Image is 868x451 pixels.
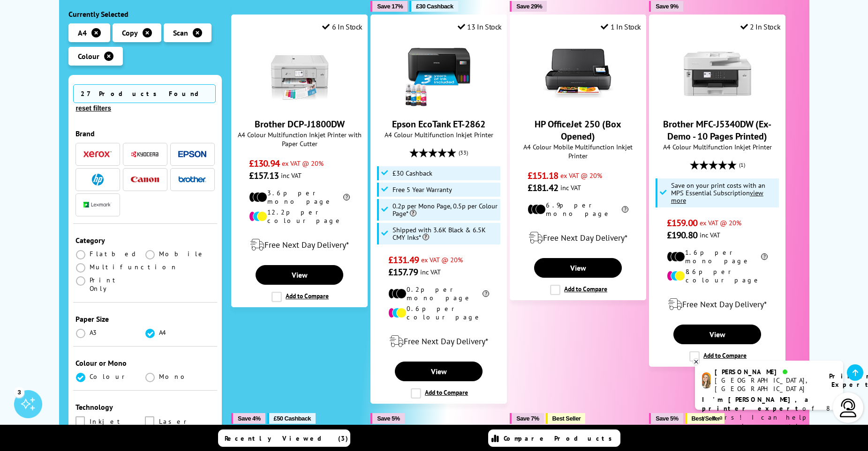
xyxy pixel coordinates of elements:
[488,429,620,447] a: Compare Products
[83,202,112,208] img: Lexmark
[90,250,139,258] span: Flatbed
[264,38,335,109] img: Brother DCP-J1800DW
[535,118,621,142] a: HP OfficeJet 250 (Box Opened)
[649,1,683,12] button: Save 9%
[75,358,215,368] div: Colour or Mono
[458,22,502,31] div: 13 In Stock
[656,415,678,422] span: Save 5%
[601,22,641,31] div: 1 In Stock
[255,118,345,130] a: Brother DCP-J1800DW
[420,267,441,276] span: inc VAT
[173,28,188,37] span: Scan
[83,151,112,158] img: Xerox
[515,225,641,251] div: modal_delivery
[238,415,260,422] span: Save 4%
[322,22,362,31] div: 6 In Stock
[692,415,720,422] span: Best Seller
[663,118,771,142] a: Brother MFC-J5340DW (Ex-Demo - 10 Pages Printed)
[654,291,780,318] div: modal_delivery
[510,413,543,424] button: Save 7%
[75,402,215,412] div: Technology
[249,170,279,182] span: £157.13
[90,276,145,293] span: Print Only
[388,285,489,302] li: 0.2p per mono page
[516,3,542,10] span: Save 29%
[504,434,617,443] span: Compare Products
[702,395,811,413] b: I'm [PERSON_NAME], a printer expert
[739,156,745,174] span: (1)
[560,171,602,180] span: ex VAT @ 20%
[249,208,350,225] li: 12.2p per colour page
[376,130,502,139] span: A4 Colour Multifunction Inkjet Printer
[673,325,761,344] a: View
[392,170,432,177] span: £30 Cashback
[14,387,24,397] div: 3
[78,28,87,37] span: A4
[131,151,159,158] img: Kyocera
[236,130,362,148] span: A4 Colour Multifunction Inkjet Printer with Paper Cutter
[392,226,498,241] span: Shipped with 3.6K Black & 6.5K CMY Inks*
[75,236,215,245] div: Category
[377,415,400,422] span: Save 5%
[122,28,138,37] span: Copy
[90,328,98,337] span: A3
[528,201,628,218] li: 6.9p per mono page
[411,388,468,399] label: Add to Compare
[73,84,216,103] span: 27 Products Found
[131,177,159,183] img: Canon
[159,250,205,258] span: Mobile
[274,415,311,422] span: £50 Cashback
[92,174,104,185] img: HP
[543,38,613,109] img: HP OfficeJet 250 (Box Opened)
[90,372,128,381] span: Colour
[388,266,418,278] span: £157.79
[515,142,641,160] span: A4 Colour Mobile Multifunction Inkjet Printer
[671,181,765,205] span: Save on your print costs with an MPS Essential Subscription
[256,265,343,285] a: View
[715,376,817,393] div: [GEOGRAPHIC_DATA], [GEOGRAPHIC_DATA]
[81,199,114,211] button: Lexmark
[649,413,683,424] button: Save 5%
[667,267,768,284] li: 8.6p per colour page
[249,157,279,170] span: £130.94
[388,254,419,266] span: £131.49
[128,148,162,161] button: Kyocera
[534,258,621,278] a: View
[392,186,452,193] span: Free 5 Year Warranty
[73,104,114,112] button: reset filters
[159,416,190,427] span: Laser
[421,255,463,264] span: ex VAT @ 20%
[376,328,502,355] div: modal_delivery
[667,248,768,265] li: 1.6p per mono page
[178,176,206,183] img: Brother
[90,263,178,271] span: Multifunction
[281,171,302,180] span: inc VAT
[510,1,547,12] button: Save 29%
[159,372,190,381] span: Mono
[218,429,350,447] a: Recently Viewed (3)
[175,173,209,186] button: Brother
[236,232,362,258] div: modal_delivery
[178,151,206,158] img: Epson
[839,399,858,417] img: user-headset-light.svg
[267,413,316,424] button: £50 Cashback
[370,413,404,424] button: Save 5%
[689,351,747,362] label: Add to Compare
[543,101,613,111] a: HP OfficeJet 250 (Box Opened)
[395,362,482,381] a: View
[516,415,539,422] span: Save 7%
[404,38,474,109] img: Epson EcoTank ET-2862
[702,395,836,440] p: of 8 years! I can help you choose the right product
[128,173,162,186] button: Canon
[552,415,581,422] span: Best Seller
[175,148,209,161] button: Epson
[388,304,489,321] li: 0.6p per colour page
[78,52,99,61] span: Colour
[528,170,558,182] span: £151.18
[682,38,753,109] img: Brother MFC-J5340DW (Ex-Demo - 10 Pages Printed)
[249,189,350,206] li: 3.6p per mono page
[667,229,697,241] span: £190.80
[231,413,265,424] button: Save 4%
[159,328,167,337] span: A4
[459,144,468,162] span: (33)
